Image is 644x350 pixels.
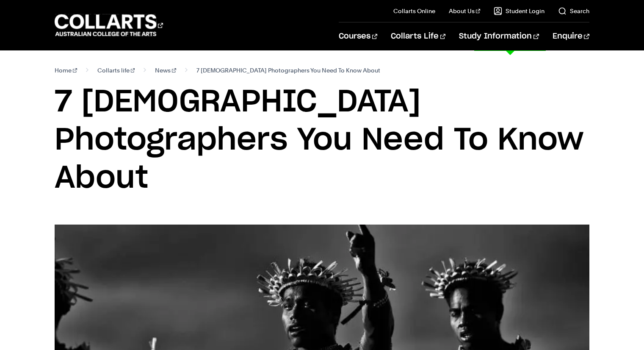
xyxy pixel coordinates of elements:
a: Courses [339,22,377,50]
a: About Us [449,7,480,15]
span: 7 [DEMOGRAPHIC_DATA] Photographers You Need To Know About [196,64,380,76]
a: Collarts Life [391,22,445,50]
a: Home [55,64,77,76]
a: Study Information [459,22,539,50]
div: Go to homepage [55,13,163,37]
a: Student Login [494,7,544,15]
a: Collarts Online [393,7,435,15]
a: News [155,64,176,76]
a: Collarts life [97,64,135,76]
a: Enquire [553,22,589,50]
a: Search [558,7,589,15]
h1: 7 [DEMOGRAPHIC_DATA] Photographers You Need To Know About [55,83,589,197]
